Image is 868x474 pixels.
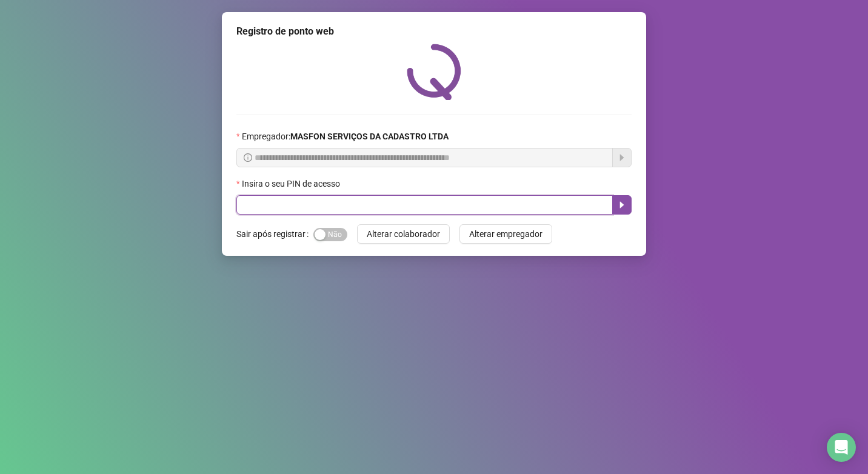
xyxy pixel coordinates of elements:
[236,177,348,190] label: Insira o seu PIN de acesso
[617,200,627,210] span: caret-right
[357,224,450,244] button: Alterar colaborador
[827,433,856,462] div: Open Intercom Messenger
[236,224,313,244] label: Sair após registrar
[367,227,440,241] span: Alterar colaborador
[236,24,632,39] div: Registro de ponto web
[242,130,449,143] span: Empregador :
[407,44,461,100] img: QRPoint
[469,227,542,241] span: Alterar empregador
[244,153,252,162] span: info-circle
[290,132,449,141] strong: MASFON SERVIÇOS DA CADASTRO LTDA
[459,224,552,244] button: Alterar empregador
